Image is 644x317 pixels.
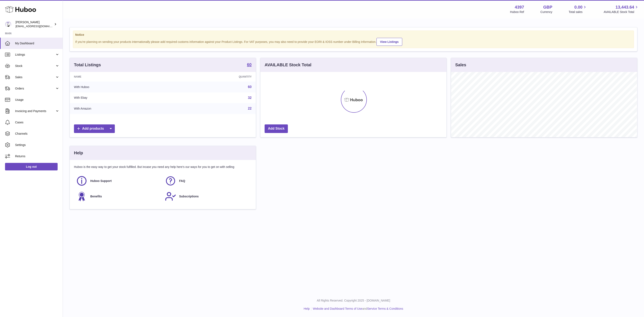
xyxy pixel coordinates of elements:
a: Log out [5,163,58,170]
span: [EMAIL_ADDRESS][DOMAIN_NAME] [16,24,62,28]
span: Huboo Support [90,179,112,183]
span: Cases [15,120,59,124]
a: 60 [248,85,252,89]
span: Orders [15,87,55,91]
a: Huboo Support [76,175,161,187]
span: Channels [15,132,59,136]
p: Huboo is the easy way to get your stock fulfilled. But incase you need any help here's our ways f... [74,165,252,169]
a: 22 [248,107,252,110]
strong: 4397 [515,4,524,10]
a: Benefits [76,191,161,202]
span: Total sales [569,10,587,14]
p: All Rights Reserved. Copyright 2025 - [DOMAIN_NAME] [66,299,641,303]
span: Invoicing and Payments [15,109,55,113]
span: Subscriptions [179,194,199,198]
a: Help [304,307,310,310]
div: If you're planning on sending your products internationally please add required customs informati... [75,37,632,46]
h3: Sales [455,62,466,68]
span: Sales [15,75,55,79]
span: Usage [15,98,59,102]
span: 13,443.64 [616,4,634,10]
a: Subscriptions [165,191,250,202]
span: Benefits [90,194,102,198]
span: Stock [15,64,55,68]
div: Currency [541,10,552,14]
a: View Listings [376,38,402,46]
th: Name [70,72,172,82]
div: [PERSON_NAME] [16,20,53,28]
a: Service Terms & Conditions [367,307,403,310]
a: 60 [247,63,252,68]
span: Listings [15,53,55,57]
img: drumnnbass@gmail.com [5,21,11,27]
th: Quantity [172,72,256,82]
span: Settings [15,143,59,147]
td: With Huboo [70,82,172,92]
span: AVAILABLE Stock Total [604,10,639,14]
span: My Dashboard [15,41,59,45]
span: Returns [15,154,59,158]
a: Add Stock [265,124,288,133]
span: FAQ [179,179,185,183]
h3: Help [74,150,83,156]
a: Add products [74,124,115,133]
div: Huboo Ref [510,10,524,14]
a: Website and Dashboard Terms of Use [313,307,362,310]
td: With Ebay [70,92,172,103]
strong: GBP [543,4,552,10]
strong: Notice [75,33,632,37]
strong: 60 [247,63,252,67]
h3: Total Listings [74,62,101,68]
span: 0.00 [574,4,583,10]
a: 32 [248,96,252,100]
h3: AVAILABLE Stock Total [265,62,311,68]
a: 0.00 Total sales [569,4,587,14]
a: FAQ [165,175,250,187]
a: 13,443.64 AVAILABLE Stock Total [604,4,639,14]
td: With Amazon [70,103,172,114]
li: and [311,307,403,311]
